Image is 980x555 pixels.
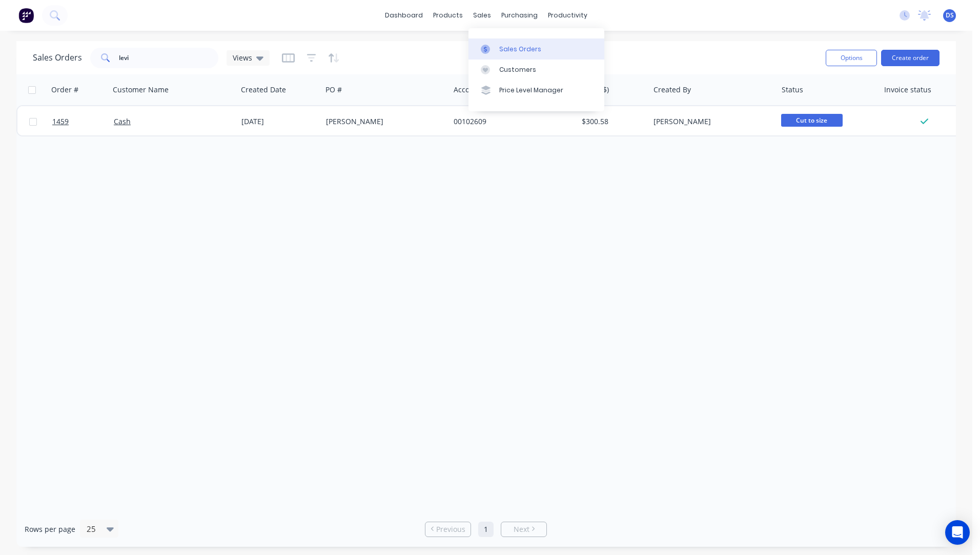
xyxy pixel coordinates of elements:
div: [PERSON_NAME] [654,116,767,127]
div: Created Date [241,85,286,95]
div: Open Intercom Messenger [945,520,970,545]
a: dashboard [380,8,428,23]
div: Sales Orders [499,45,541,54]
div: Status [782,85,803,95]
div: [DATE] [241,116,318,127]
div: 00102609 [454,116,567,127]
span: Cut to size [781,114,843,127]
span: Views [233,52,252,63]
div: products [428,8,468,23]
div: Customer Name [113,85,169,95]
div: Price Level Manager [499,86,563,95]
div: $300.58 [582,116,642,127]
a: Cash [114,116,131,126]
a: Next page [501,524,546,534]
div: Order # [51,85,78,95]
button: Options [826,50,877,66]
div: sales [468,8,496,23]
div: Accounting Order # [454,85,521,95]
a: Price Level Manager [468,80,604,101]
input: Search... [119,48,219,68]
h1: Sales Orders [33,53,82,63]
div: productivity [543,8,593,23]
button: Create order [881,50,940,66]
a: Customers [468,60,604,80]
ul: Pagination [421,522,551,537]
span: Next [514,524,529,534]
span: 1459 [52,116,69,127]
div: Customers [499,65,536,74]
div: PO # [325,85,342,95]
img: Factory [18,8,34,23]
div: Created By [654,85,691,95]
a: 1459 [52,106,114,137]
span: DS [946,11,954,20]
div: [PERSON_NAME] [326,116,440,127]
a: Sales Orders [468,38,604,59]
a: Previous page [425,524,471,534]
div: purchasing [496,8,543,23]
span: Rows per page [25,524,75,534]
div: Invoice status [884,85,931,95]
span: Previous [436,524,465,534]
a: Page 1 is your current page [478,522,494,537]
